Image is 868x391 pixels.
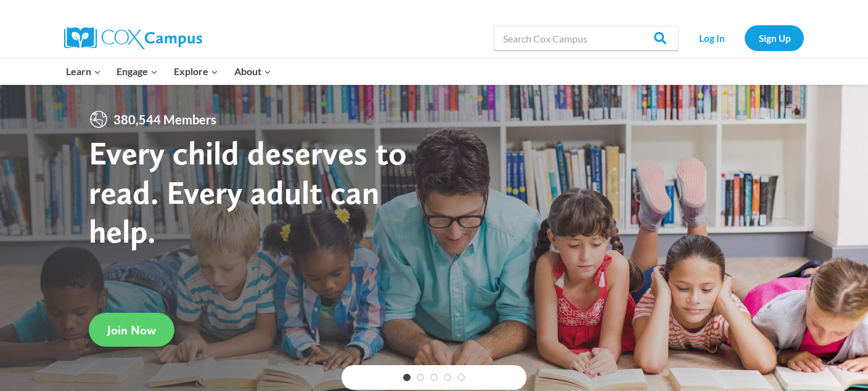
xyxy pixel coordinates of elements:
[117,63,158,79] span: Engage
[89,133,407,251] strong: Every child deserves to read. Every adult can help.
[403,374,411,381] a: 1
[457,374,465,381] a: 5
[430,374,438,381] a: 3
[174,63,218,79] span: Explore
[58,58,279,84] nav: Primary Navigation
[108,110,221,129] span: 380,544 Members
[66,63,101,79] span: Learn
[234,63,271,79] span: About
[494,26,679,50] input: Search Cox Campus
[417,374,424,381] a: 2
[64,27,202,49] img: Cox Campus
[685,25,804,50] nav: Secondary Navigation
[745,25,804,50] a: Sign Up
[444,374,451,381] a: 4
[89,313,174,347] a: Join Now
[107,323,156,337] span: Join Now
[685,25,739,50] a: Log In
